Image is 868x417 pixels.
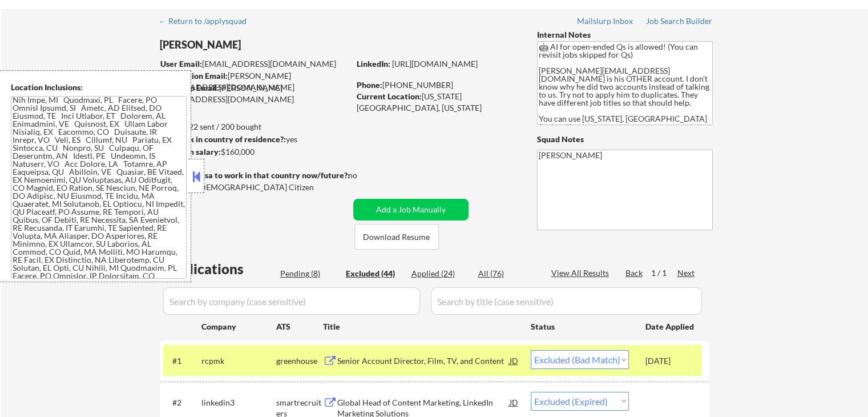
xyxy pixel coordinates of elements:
div: Excluded (44) [346,268,403,279]
div: JD [508,392,520,412]
div: Pending (8) [280,268,337,279]
div: Status [531,316,629,336]
a: [URL][DOMAIN_NAME] [392,59,478,69]
div: Squad Notes [537,134,713,145]
div: [EMAIL_ADDRESS][DOMAIN_NAME] [160,58,349,70]
div: #1 [172,355,192,367]
div: no [348,170,381,181]
strong: Phone: [357,80,382,90]
div: All (76) [478,268,535,279]
div: Job Search Builder [646,17,713,25]
div: rcpmk [201,355,276,367]
div: Yes, I am a [DEMOGRAPHIC_DATA] Citizen [160,182,353,193]
input: Search by title (case sensitive) [431,287,702,315]
div: greenhouse [276,355,323,367]
div: Applications [163,262,276,276]
a: ← Return to /applysquad [159,17,257,28]
div: Title [323,321,520,332]
div: #2 [172,397,192,408]
input: Search by company (case sensitive) [163,287,420,315]
button: Add a Job Manually [353,199,469,220]
strong: LinkedIn: [357,59,390,69]
strong: Will need Visa to work in that country now/future?: [160,170,350,180]
div: Mailslurp Inbox [577,17,634,25]
a: Job Search Builder [646,17,713,28]
div: linkedin3 [201,397,276,408]
button: Download Resume [354,224,439,250]
strong: User Email: [160,59,202,69]
div: Senior Account Director, Film, TV, and Content [337,355,510,367]
div: Applied (24) [411,268,469,279]
div: JD [508,350,520,371]
div: [PERSON_NAME][EMAIL_ADDRESS][DOMAIN_NAME] [160,70,349,93]
a: Mailslurp Inbox [577,17,634,28]
div: Date Applied [645,321,696,332]
div: [PERSON_NAME][EMAIL_ADDRESS][DOMAIN_NAME] [160,82,349,105]
div: [US_STATE][GEOGRAPHIC_DATA], [US_STATE] [357,91,518,113]
div: yes [159,134,346,145]
div: ← Return to /applysquad [159,17,257,25]
div: Location Inclusions: [11,82,187,93]
div: [PERSON_NAME] [160,38,394,52]
div: [DATE] [645,355,696,367]
div: Company [201,321,276,332]
div: 22 sent / 200 bought [159,121,349,133]
div: $160,000 [159,146,349,158]
strong: Current Location: [357,91,422,101]
strong: Can work in country of residence?: [159,134,286,144]
div: ATS [276,321,323,332]
div: Internal Notes [537,29,713,41]
div: Back [625,267,644,279]
div: Next [677,267,696,279]
div: 1 / 1 [651,267,677,279]
div: [PHONE_NUMBER] [357,79,518,91]
div: View All Results [551,267,612,279]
